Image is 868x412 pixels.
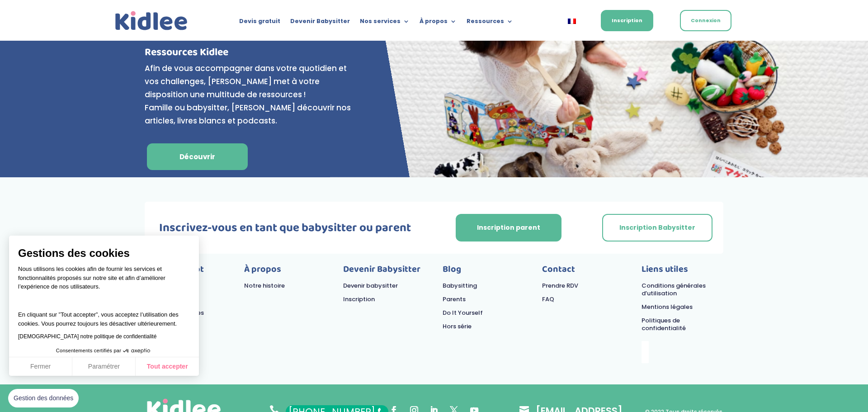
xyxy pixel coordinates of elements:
button: Fermer [9,357,72,376]
a: Devenir babysitter [343,281,398,290]
a: Conditions générales d’utilisation [642,281,706,298]
p: Nous utilisons les cookies afin de fournir les services et fonctionnalités proposés sur notre sit... [18,265,190,297]
p: Contact [542,266,624,282]
a: FAQ [542,295,554,303]
a: Kidlee Logo [113,9,190,33]
img: logo_kidlee_bleu [113,9,190,33]
p: Devenir Babysitter [343,266,425,282]
a: Notre histoire [244,281,285,290]
a: Hors série [443,322,472,331]
a: À propos [420,18,457,28]
img: Français [568,19,576,24]
a: Inscription [343,295,375,303]
a: Mentions légales [642,303,693,311]
a: Connexion [680,10,731,31]
a: Découvrir [147,143,248,170]
p: En cliquant sur ”Tout accepter”, vous acceptez l’utilisation des cookies. Vous pourrez toujours l... [18,302,190,328]
a: Inscription Babysitter [602,214,712,242]
a: Devenir Babysitter [290,18,350,28]
span: Gestion des données [14,394,73,403]
p: Liens utiles [642,266,723,282]
a: Nos services [360,18,410,28]
a: Parents [443,295,466,303]
a: Politiques de confidentialité [642,316,686,332]
h3: Inscrivez-vous en tant que babysitter ou parent [145,222,425,238]
button: Tout accepter [136,357,199,376]
button: Fermer le widget sans consentement [8,389,79,408]
a: Inscription [601,10,653,31]
p: À propos [244,266,326,282]
a: Ressources [467,18,513,28]
svg: Axeptio [123,337,150,365]
span: Gestions des cookies [18,246,190,260]
span: Consentements certifiés par [56,348,121,353]
a: Do It Yourself [443,308,483,317]
a: Prendre RDV [542,281,578,290]
p: Afin de vous accompagner dans votre quotidien et vos challenges, [PERSON_NAME] met à votre dispos... [145,62,357,128]
button: Paramétrer [72,357,136,376]
h2: Ressources Kidlee [145,47,357,62]
a: Babysitting [443,281,477,290]
a: Inscription parent [456,214,561,242]
button: Consentements certifiés par [52,345,156,357]
p: Blog [443,266,524,282]
a: [DEMOGRAPHIC_DATA] notre politique de confidentialité [18,333,156,340]
a: Devis gratuit [239,18,280,28]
